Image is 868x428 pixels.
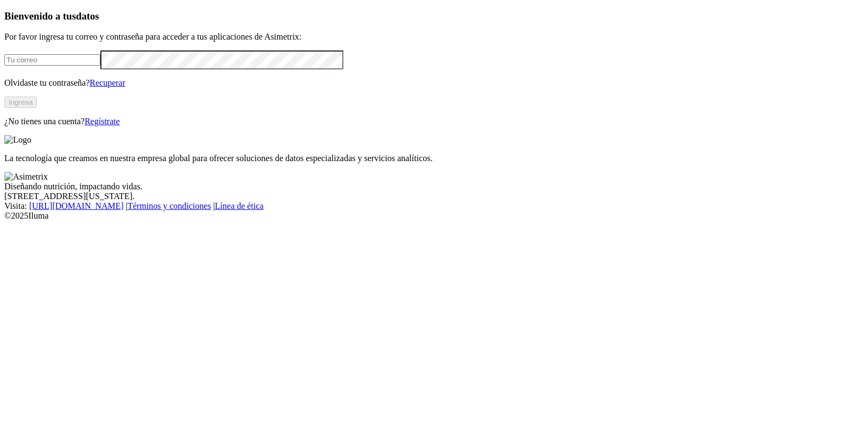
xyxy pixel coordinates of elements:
img: Asimetrix [4,172,48,182]
h3: Bienvenido a tus [4,10,864,22]
p: Por favor ingresa tu correo y contraseña para acceder a tus aplicaciones de Asimetrix: [4,32,864,42]
a: Recuperar [90,78,125,87]
p: La tecnología que creamos en nuestra empresa global para ofrecer soluciones de datos especializad... [4,154,864,163]
div: [STREET_ADDRESS][US_STATE]. [4,191,864,201]
img: Logo [4,135,31,145]
div: © 2025 Iluma [4,211,864,221]
a: [URL][DOMAIN_NAME] [29,201,124,210]
a: Regístrate [85,117,120,126]
a: Línea de ética [215,201,264,210]
a: Términos y condiciones [127,201,211,210]
input: Tu correo [4,54,100,66]
p: ¿No tienes una cuenta? [4,117,864,126]
div: Visita : | | [4,201,864,211]
div: Diseñando nutrición, impactando vidas. [4,182,864,191]
button: Ingresa [4,97,37,108]
p: Olvidaste tu contraseña? [4,78,864,88]
span: datos [76,10,99,22]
